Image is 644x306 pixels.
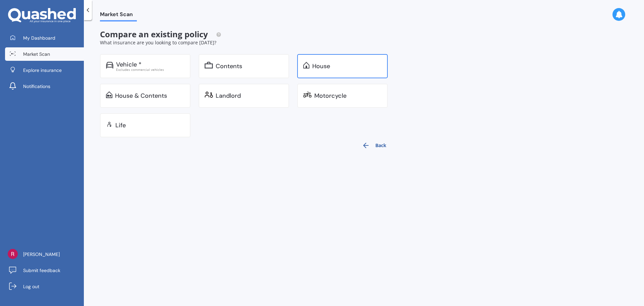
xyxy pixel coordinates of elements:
[23,267,60,274] span: Submit feedback
[303,62,310,69] img: home.91c183c226a05b4dc763.svg
[5,248,84,261] a: [PERSON_NAME]
[23,251,60,258] span: [PERSON_NAME]
[23,35,55,41] span: My Dashboard
[5,264,84,277] a: Submit feedback
[312,63,330,70] div: House
[5,63,84,77] a: Explore insurance
[100,11,137,20] span: Market Scan
[23,283,39,290] span: Log out
[106,121,113,128] img: life.f720d6a2d7cdcd3ad642.svg
[358,137,390,154] button: Back
[5,47,84,61] a: Market Scan
[115,122,126,129] div: Life
[5,31,84,45] a: My Dashboard
[116,68,184,71] div: Excludes commercial vehicles
[205,62,213,69] img: content.01f40a52572271636b6f.svg
[23,83,50,90] span: Notifications
[100,29,221,40] span: Compare an existing policy
[115,92,167,99] div: House & Contents
[23,67,62,74] span: Explore insurance
[8,249,18,259] img: ACg8ocK6K3_OnW1AdFVS1jfoA41W7EbWH-CFBpY__ZdwMsHSRCf_KNg=s96-c
[100,39,216,46] span: What insurance are you looking to compare [DATE]?
[106,62,113,69] img: car.f15378c7a67c060ca3f3.svg
[106,91,112,98] img: home-and-contents.b802091223b8502ef2dd.svg
[5,280,84,293] a: Log out
[116,61,142,68] div: Vehicle *
[216,92,241,99] div: Landlord
[23,51,50,57] span: Market Scan
[5,80,84,93] a: Notifications
[205,91,213,98] img: landlord.470ea2398dcb263567d0.svg
[216,63,242,70] div: Contents
[303,91,312,98] img: motorbike.c49f395e5a6966510904.svg
[314,92,346,99] div: Motorcycle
